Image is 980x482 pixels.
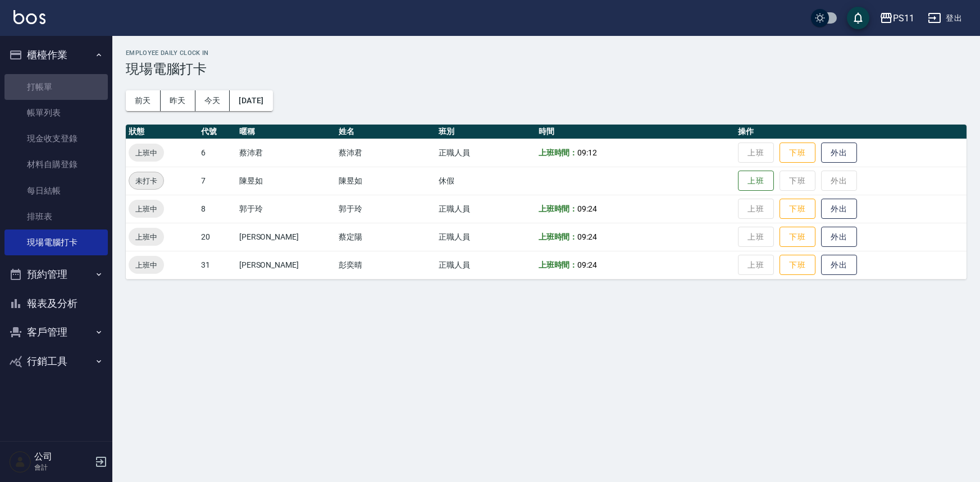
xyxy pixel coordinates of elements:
span: 09:24 [577,260,597,269]
button: 報表及分析 [4,289,108,318]
button: save [847,7,869,29]
td: [PERSON_NAME] [236,223,336,251]
button: 前天 [126,90,161,111]
button: 外出 [821,199,857,219]
td: 正職人員 [436,195,536,223]
td: 彭奕晴 [336,251,436,279]
a: 現場電腦打卡 [4,229,108,255]
a: 排班表 [4,204,108,229]
b: 上班時間： [539,260,578,269]
td: 正職人員 [436,251,536,279]
button: 客戶管理 [4,318,108,347]
button: 上班 [738,171,774,191]
a: 每日結帳 [4,178,108,204]
td: 休假 [436,167,536,195]
th: 暱稱 [236,125,336,139]
h3: 現場電腦打卡 [126,61,967,77]
button: 外出 [821,143,857,163]
td: 蔡沛君 [336,139,436,167]
button: 行銷工具 [4,347,108,376]
th: 操作 [735,125,967,139]
button: 外出 [821,227,857,247]
span: 09:12 [577,148,597,157]
img: Logo [13,10,45,24]
button: 下班 [780,255,815,276]
img: Person [9,451,31,473]
a: 材料自購登錄 [4,152,108,177]
p: 會計 [34,462,92,472]
b: 上班時間： [539,148,578,157]
div: PS11 [893,11,914,25]
td: 7 [198,167,236,195]
td: 蔡定陽 [336,223,436,251]
a: 打帳單 [4,74,108,100]
button: [DATE] [230,90,272,111]
button: 今天 [195,90,230,111]
h5: 公司 [34,451,92,462]
span: 09:24 [577,232,597,241]
td: 郭于玲 [236,195,336,223]
h2: Employee Daily Clock In [126,49,967,57]
th: 姓名 [336,125,436,139]
td: 31 [198,251,236,279]
span: 上班中 [129,231,164,243]
td: 蔡沛君 [236,139,336,167]
b: 上班時間： [539,232,578,241]
button: 櫃檯作業 [4,40,108,70]
button: PS11 [875,7,919,30]
td: 正職人員 [436,223,536,251]
td: [PERSON_NAME] [236,251,336,279]
td: 6 [198,139,236,167]
button: 登出 [923,8,967,29]
span: 未打卡 [129,175,163,187]
button: 下班 [780,227,815,247]
td: 正職人員 [436,139,536,167]
td: 陳昱如 [236,167,336,195]
span: 上班中 [129,259,164,271]
td: 陳昱如 [336,167,436,195]
th: 代號 [198,125,236,139]
a: 帳單列表 [4,100,108,126]
span: 上班中 [129,203,164,215]
button: 下班 [780,143,815,163]
td: 8 [198,195,236,223]
b: 上班時間： [539,204,578,213]
button: 下班 [780,199,815,219]
td: 20 [198,223,236,251]
button: 昨天 [161,90,195,111]
th: 班別 [436,125,536,139]
td: 郭于玲 [336,195,436,223]
a: 現金收支登錄 [4,126,108,152]
span: 09:24 [577,204,597,213]
button: 預約管理 [4,260,108,289]
th: 狀態 [126,125,198,139]
th: 時間 [536,125,735,139]
span: 上班中 [129,147,164,159]
button: 外出 [821,255,857,276]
